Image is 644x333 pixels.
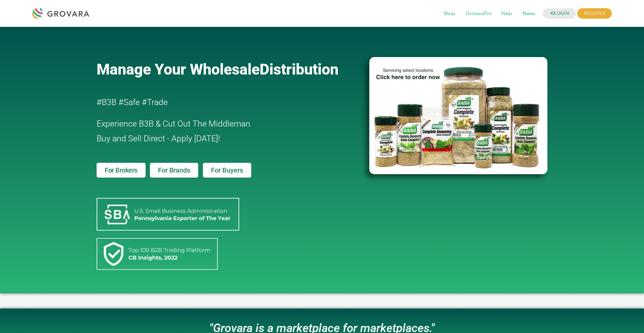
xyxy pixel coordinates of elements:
a: For Brands [150,163,198,178]
span: GrovaraPro [461,7,496,20]
span: For Brands [158,167,190,174]
span: Shop [439,7,460,20]
a: For Buyers [203,163,251,178]
span: Experience B3B & Cut Out The Middleman [97,119,250,129]
span: Manage Your Wholesale [97,60,260,78]
span: News [518,7,540,20]
span: Buy and Sell Direct - Apply [DATE]! [97,134,220,143]
span: Help [496,7,517,20]
span: REGISTER [577,8,612,19]
a: GrovaraPro [461,10,496,17]
span: For Brokers [105,167,138,174]
a: LOGIN [543,8,576,19]
a: Help [496,10,517,17]
a: For Brokers [97,163,146,178]
a: Manage Your WholesaleDistribution [97,60,358,78]
span: For Buyers [211,167,243,174]
a: News [518,10,540,17]
span: Distribution [260,60,338,78]
a: Shop [439,10,460,17]
h2: #B3B #Safe #Trade [97,95,331,110]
